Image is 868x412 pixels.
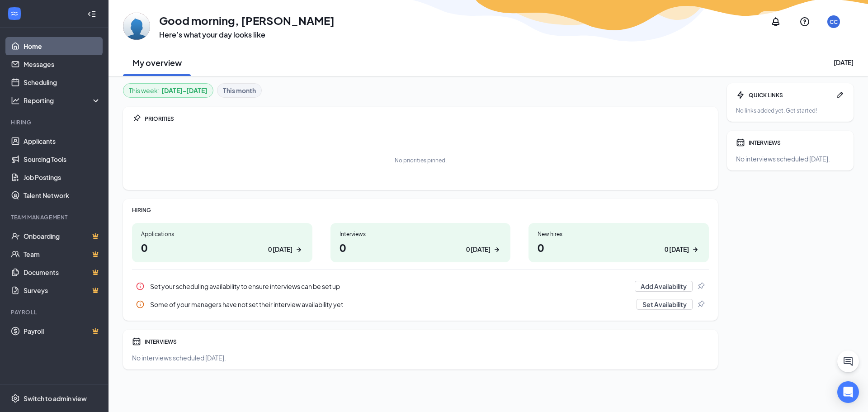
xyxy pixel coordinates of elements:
[24,168,101,186] a: Job Postings
[161,85,208,95] b: [DATE] - [DATE]
[123,13,150,40] img: Cam Ciesielski
[24,263,101,281] a: DocumentsCrown
[132,57,182,68] h2: My overview
[736,154,844,163] div: No interviews scheduled [DATE].
[132,277,709,295] a: InfoSet your scheduling availability to ensure interviews can be set upAdd AvailabilityPin
[492,245,501,254] svg: ArrowRight
[11,213,99,221] div: Team Management
[843,356,854,367] svg: ChatActive
[132,206,709,214] div: HIRING
[24,186,101,204] a: Talent Network
[132,223,312,262] a: Applications00 [DATE]ArrowRight
[24,281,101,299] a: SurveysCrown
[24,132,101,150] a: Applicants
[24,394,87,403] div: Switch to admin view
[294,245,303,254] svg: ArrowRight
[637,299,693,310] button: Set Availability
[268,245,292,254] div: 0 [DATE]
[24,55,101,73] a: Messages
[141,240,303,255] h1: 0
[691,245,700,254] svg: ArrowRight
[736,107,844,114] div: No links added yet. Get started!
[136,300,145,309] svg: Info
[835,90,844,99] svg: Pen
[87,9,96,19] svg: Collapse
[11,394,20,403] svg: Settings
[770,16,781,27] svg: Notifications
[24,227,101,245] a: OnboardingCrown
[145,338,709,346] div: INTERVIEWS
[11,96,20,105] svg: Analysis
[129,85,208,95] div: This week :
[150,282,629,291] div: Set your scheduling availability to ensure interviews can be set up
[132,295,709,313] div: Some of your managers have not set their interview availability yet
[665,245,689,254] div: 0 [DATE]
[159,30,335,40] h3: Here’s what your day looks like
[223,85,256,95] b: This month
[538,230,700,238] div: New hires
[145,115,709,123] div: PRIORITIES
[749,139,844,147] div: INTERVIEWS
[24,150,101,168] a: Sourcing Tools
[837,350,859,372] button: ChatActive
[799,16,810,27] svg: QuestionInfo
[10,9,19,18] svg: WorkstreamLogo
[830,18,838,26] div: CC
[696,300,705,309] svg: Pin
[24,96,101,105] div: Reporting
[132,353,709,362] div: No interviews scheduled [DATE].
[11,118,99,126] div: Hiring
[635,281,693,292] button: Add Availability
[340,230,502,238] div: Interviews
[132,295,709,313] a: InfoSome of your managers have not set their interview availability yetSet AvailabilityPin
[11,308,99,316] div: Payroll
[736,138,745,147] svg: Calendar
[150,300,631,309] div: Some of your managers have not set their interview availability yet
[132,114,141,123] svg: Pin
[24,73,101,91] a: Scheduling
[837,381,859,403] div: Open Intercom Messenger
[330,223,511,262] a: Interviews00 [DATE]ArrowRight
[696,282,705,291] svg: Pin
[528,223,709,262] a: New hires00 [DATE]ArrowRight
[159,13,335,28] h1: Good morning, [PERSON_NAME]
[141,230,303,238] div: Applications
[340,240,502,255] h1: 0
[132,277,709,295] div: Set your scheduling availability to ensure interviews can be set up
[136,282,145,291] svg: Info
[749,91,832,99] div: QUICK LINKS
[132,337,141,346] svg: Calendar
[395,156,447,164] div: No priorities pinned.
[24,37,101,55] a: Home
[538,240,700,255] h1: 0
[466,245,491,254] div: 0 [DATE]
[24,245,101,263] a: TeamCrown
[24,322,101,340] a: PayrollCrown
[834,58,854,67] div: [DATE]
[736,90,745,99] svg: Bolt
